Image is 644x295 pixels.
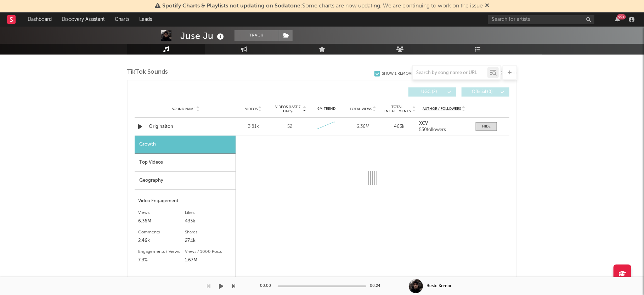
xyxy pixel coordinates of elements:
[287,123,292,130] div: 52
[138,197,232,205] div: Video Engagement
[138,256,185,265] div: 7.3%
[135,136,236,154] div: Growth
[485,3,489,9] span: Dismiss
[185,228,232,237] div: Shares
[370,282,384,290] div: 00:24
[134,12,157,27] a: Leads
[488,15,594,24] input: Search for artists
[245,107,258,111] span: Videos
[346,123,379,130] div: 6.36M
[23,12,57,27] a: Dashboard
[260,282,274,290] div: 00:00
[57,12,110,27] a: Discovery Assistant
[138,248,185,256] div: Engagements / Views
[419,121,469,126] a: XCV
[273,105,302,113] span: Videos (last 7 days)
[426,283,451,289] div: Beste Kombi
[423,107,461,111] span: Author / Followers
[138,209,185,217] div: Views
[162,3,483,9] span: : Some charts are now updating. We are continuing to work on the issue
[383,123,416,130] div: 463k
[466,90,499,94] span: Official ( 0 )
[172,107,196,111] span: Sound Name
[185,256,232,265] div: 1.67M
[185,237,232,245] div: 27.1k
[180,30,226,42] div: Juse Ju
[162,3,300,9] span: Spotify Charts & Playlists not updating on Sodatone
[138,237,185,245] div: 2.46k
[138,228,185,237] div: Comments
[135,154,236,172] div: Top Videos
[185,248,232,256] div: Views / 1000 Posts
[135,172,236,190] div: Geography
[462,87,509,97] button: Official(0)
[617,14,626,19] div: 99 +
[419,121,428,126] strong: XCV
[149,123,223,130] a: Originalton
[350,107,372,111] span: Total Views
[235,30,279,41] button: Track
[413,70,487,76] input: Search by song name or URL
[185,209,232,217] div: Likes
[408,87,456,97] button: UGC(2)
[138,217,185,226] div: 6.36M
[237,123,270,130] div: 3.81k
[310,106,343,112] div: 6M Trend
[185,217,232,226] div: 433k
[419,127,469,132] div: 530 followers
[383,105,412,113] span: Total Engagements
[413,90,446,94] span: UGC ( 2 )
[615,17,620,22] button: 99+
[110,12,134,27] a: Charts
